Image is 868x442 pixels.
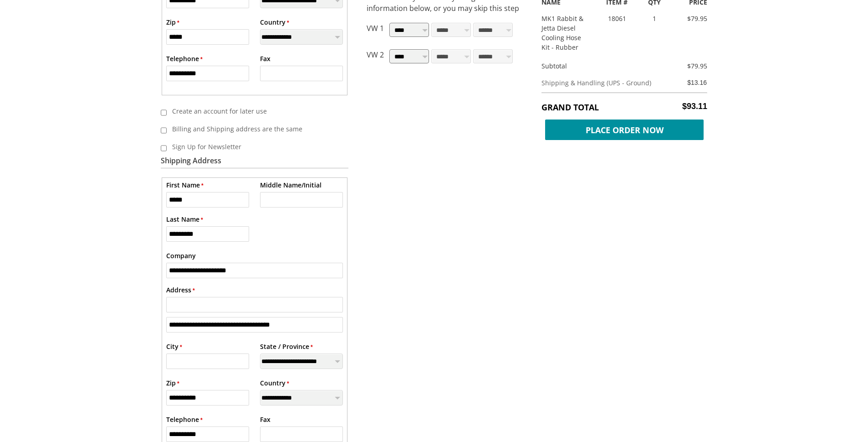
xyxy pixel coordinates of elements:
label: Last Name [166,214,203,224]
label: Create an account for later use [167,104,336,119]
span: $13.16 [687,79,707,86]
label: Address [166,285,195,295]
div: $79.95 [669,14,714,23]
td: Shipping & Handling (UPS - Ground) [541,73,683,93]
label: Zip [166,17,179,27]
label: First Name [166,180,204,190]
label: Fax [260,415,271,424]
div: MK1 Rabbit & Jetta Diesel Cooling Hose Kit - Rubber [535,14,594,52]
label: Sign Up for Newsletter [167,139,336,154]
label: Billing and Shipping address are the same [167,121,336,136]
label: Middle Name/Initial [260,180,322,190]
div: Subtotal [535,61,679,71]
label: Company [166,251,196,260]
label: State / Province [260,342,313,351]
label: Country [260,378,289,388]
label: Telephone [166,415,203,424]
div: $79.95 [679,61,707,71]
label: City [166,342,182,351]
label: Telephone [166,54,203,63]
div: 1 [639,14,669,23]
span: $93.11 [682,102,707,111]
h5: Grand Total [541,102,707,113]
button: Place Order Now [541,117,707,138]
p: VW 2 [367,49,384,67]
label: Country [260,17,289,27]
p: VW 1 [367,23,384,40]
span: Place Order Now [545,120,704,140]
label: Zip [166,378,179,388]
div: 18061 [594,14,639,23]
label: Fax [260,54,271,63]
